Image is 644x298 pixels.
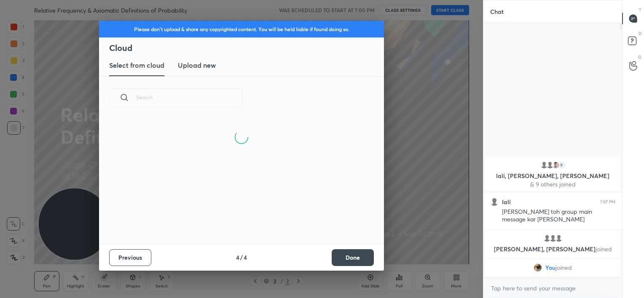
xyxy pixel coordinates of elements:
input: Search [136,80,242,115]
img: 5e1f66a2e018416d848ccd0b71c63bf1.jpg [534,263,542,272]
img: c45aa34c5ceb498eabd9c86759d599e2.jpg [552,161,560,169]
p: D [639,30,641,37]
h4: 4 [236,253,239,262]
h6: lali [502,198,511,206]
h4: 4 [244,253,247,262]
p: [PERSON_NAME], [PERSON_NAME] [491,246,615,253]
div: grid [99,157,374,244]
button: Previous [109,249,151,266]
p: G [638,54,641,60]
img: default.png [546,161,554,169]
img: default.png [555,234,563,242]
p: lali, [PERSON_NAME], [PERSON_NAME] [491,173,615,179]
div: 9 [558,161,566,169]
p: Chat [483,0,510,23]
div: grid [483,156,622,278]
h3: Select from cloud [109,60,164,70]
h3: Upload new [178,60,216,70]
h2: Cloud [109,43,384,53]
p: & 9 others joined [491,181,615,188]
div: [PERSON_NAME] toh group main message kar [PERSON_NAME] [502,208,615,224]
img: default.png [549,234,557,242]
img: default.png [540,161,548,169]
div: Please don't upload & share any copyrighted content. You will be held liable if found doing so. [99,21,384,37]
span: joined [555,264,572,271]
span: joined [596,245,612,253]
span: You [545,264,555,271]
div: 7:07 PM [600,200,615,205]
h4: / [240,253,243,262]
img: default.png [490,198,499,206]
p: T [639,7,641,13]
button: Done [332,249,374,266]
img: default.png [543,234,551,242]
